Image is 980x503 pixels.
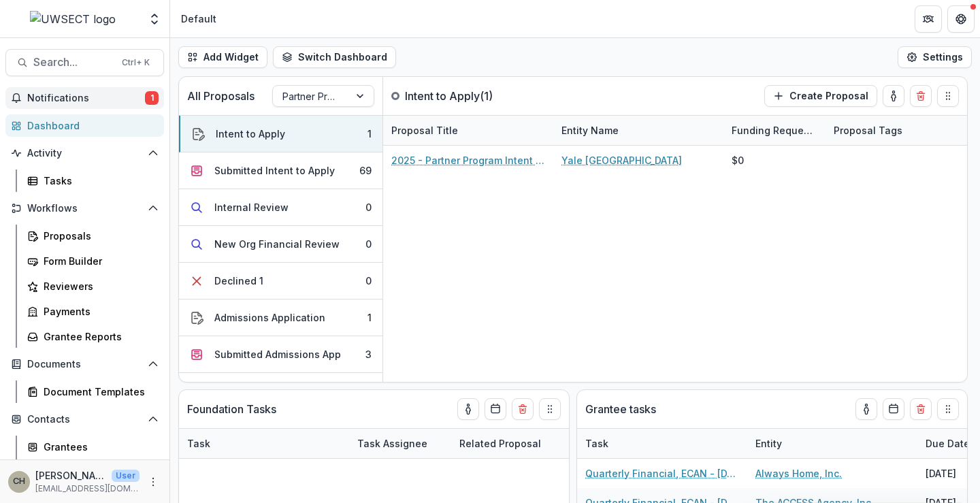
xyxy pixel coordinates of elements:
[27,359,142,370] span: Documents
[383,116,553,145] div: Proposal Title
[214,274,263,288] div: Declined 1
[216,127,285,141] div: Intent to Apply
[179,299,382,336] button: Admissions Application1
[755,466,842,481] a: Always Home, Inc.
[179,152,382,189] button: Submitted Intent to Apply69
[365,200,372,214] div: 0
[179,263,382,299] button: Declined 10
[44,304,153,319] div: Payments
[405,88,507,104] p: Intent to Apply ( 1 )
[5,353,164,375] button: Open Documents
[5,87,164,109] button: Notifications1
[179,116,382,152] button: Intent to Apply1
[457,398,479,420] button: toggle-assigned-to-me
[22,225,164,247] a: Proposals
[44,279,153,293] div: Reviewers
[917,436,978,451] div: Due Date
[214,200,289,214] div: Internal Review
[145,5,164,33] button: Open entity switcher
[179,429,349,458] div: Task
[539,398,561,420] button: Drag
[27,203,142,214] span: Workflows
[5,142,164,164] button: Open Activity
[179,336,382,373] button: Submitted Admissions App3
[214,347,341,361] div: Submitted Admissions App
[214,163,335,178] div: Submitted Intent to Apply
[747,429,917,458] div: Entity
[145,91,159,105] span: 1
[947,5,975,33] button: Get Help
[365,274,372,288] div: 0
[33,56,114,69] span: Search...
[365,237,372,251] div: 0
[44,254,153,268] div: Form Builder
[747,436,790,451] div: Entity
[179,189,382,226] button: Internal Review0
[44,440,153,454] div: Grantees
[273,46,396,68] button: Switch Dashboard
[512,398,534,420] button: Delete card
[22,300,164,323] a: Payments
[27,118,153,133] div: Dashboard
[178,46,267,68] button: Add Widget
[214,310,325,325] div: Admissions Application
[764,85,877,107] button: Create Proposal
[145,474,161,490] button: More
[732,153,744,167] div: $0
[22,250,164,272] a: Form Builder
[723,116,826,145] div: Funding Requested
[723,123,826,137] div: Funding Requested
[22,325,164,348] a: Grantee Reports
[937,398,959,420] button: Drag
[915,5,942,33] button: Partners
[383,123,466,137] div: Proposal Title
[214,237,340,251] div: New Org Financial Review
[585,466,739,481] a: Quarterly Financial, ECAN - [DATE]-[DATE]
[13,477,25,486] div: Carli Herz
[451,429,621,458] div: Related Proposal
[577,436,617,451] div: Task
[112,470,140,482] p: User
[553,123,627,137] div: Entity Name
[44,385,153,399] div: Document Templates
[44,229,153,243] div: Proposals
[577,429,747,458] div: Task
[910,85,932,107] button: Delete card
[855,398,877,420] button: toggle-assigned-to-me
[176,9,222,29] nav: breadcrumb
[35,483,140,495] p: [EMAIL_ADDRESS][DOMAIN_NAME]
[22,169,164,192] a: Tasks
[349,429,451,458] div: Task Assignee
[35,468,106,483] p: [PERSON_NAME]
[365,347,372,361] div: 3
[553,116,723,145] div: Entity Name
[119,55,152,70] div: Ctrl + K
[367,310,372,325] div: 1
[349,436,436,451] div: Task Assignee
[22,275,164,297] a: Reviewers
[27,414,142,425] span: Contacts
[179,436,218,451] div: Task
[5,197,164,219] button: Open Workflows
[22,436,164,458] a: Grantees
[883,398,904,420] button: Calendar
[179,226,382,263] button: New Org Financial Review0
[585,401,656,417] p: Grantee tasks
[5,49,164,76] button: Search...
[44,329,153,344] div: Grantee Reports
[367,127,372,141] div: 1
[27,148,142,159] span: Activity
[391,153,545,167] a: 2025 - Partner Program Intent to Apply
[937,85,959,107] button: Drag
[5,114,164,137] a: Dashboard
[485,398,506,420] button: Calendar
[561,153,682,167] a: Yale [GEOGRAPHIC_DATA]
[898,46,972,68] button: Settings
[22,380,164,403] a: Document Templates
